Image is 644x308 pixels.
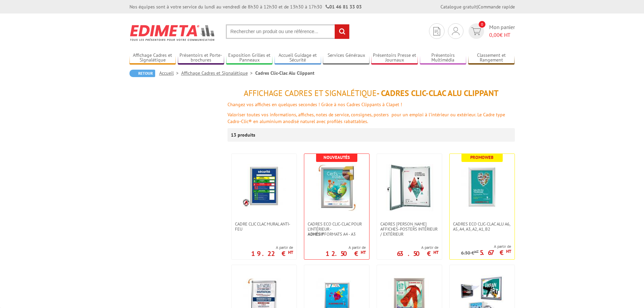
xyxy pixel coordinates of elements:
[255,70,314,76] li: Cadres Clic-Clac Alu Clippant
[489,31,500,38] span: 0,00
[471,27,481,35] img: devis rapide
[470,155,494,160] b: Promoweb
[461,244,511,249] span: A partir de
[371,52,418,64] a: Présentoirs Presse et Journaux
[275,52,321,64] a: Accueil Guidage et Sécurité
[377,221,442,237] a: Cadres [PERSON_NAME] affiches-posters intérieur / extérieur
[433,250,438,255] sup: HT
[326,4,362,10] strong: 01 46 81 33 03
[129,70,155,77] a: Retour
[397,252,438,256] p: 63.50 €
[323,52,369,64] a: Services Généraux
[433,27,440,35] img: devis rapide
[326,245,366,250] span: A partir de
[380,221,438,237] span: Cadres [PERSON_NAME] affiches-posters intérieur / extérieur
[228,89,515,98] h1: - Cadres Clic-Clac Alu Clippant
[159,70,181,76] a: Accueil
[178,52,224,64] a: Présentoirs et Porte-brochures
[232,221,296,232] a: Cadre CLIC CLAC Mural ANTI-FEU
[489,31,515,39] span: € HT
[480,251,511,255] p: 5.67 €
[506,248,511,254] sup: HT
[181,70,255,76] a: Affichage Cadres et Signalétique
[440,3,515,10] div: |
[304,221,369,237] a: Cadres Eco Clic-Clac pour l'intérieur -Adhésifformats A4 - A3
[308,221,366,237] span: Cadres Eco Clic-Clac pour l'intérieur - formats A4 - A3
[335,24,349,39] input: rechercher
[228,112,505,124] font: Valoriser toutes vos informations, affiches, notes de service, consignes, posters pour un emploi ...
[324,155,350,160] b: Nouveautés
[244,88,377,98] span: Affichage Cadres et Signalétique
[228,101,402,108] font: Changez vos affiches en quelques secondes ! Grâce à nos Cadres Clippants à Clapet !
[467,23,515,39] a: devis rapide 0 Mon panier 0,00€ HT
[226,24,350,39] input: Rechercher un produit ou une référence...
[461,251,479,256] p: 6.30 €
[251,252,293,256] p: 19.22 €
[453,221,511,232] span: Cadres Eco Clic-Clac alu A6, A5, A4, A3, A2, A1, B2
[440,4,477,10] a: Catalogue gratuit
[308,231,324,237] strong: Adhésif
[489,23,515,39] span: Mon panier
[397,245,438,250] span: A partir de
[468,52,515,64] a: Classement et Rangement
[474,249,479,254] sup: HT
[452,27,459,35] img: devis rapide
[242,164,286,208] img: Cadre CLIC CLAC Mural ANTI-FEU
[420,52,467,64] a: Présentoirs Multimédia
[450,221,515,232] a: Cadres Eco Clic-Clac alu A6, A5, A4, A3, A2, A1, B2
[231,128,256,142] p: 13 produits
[326,252,366,256] p: 12.50 €
[386,164,433,211] img: Cadres vitrines affiches-posters intérieur / extérieur
[478,4,515,10] a: Commande rapide
[288,250,293,255] sup: HT
[129,3,362,10] div: Nos équipes sont à votre service du lundi au vendredi de 8h30 à 12h30 et de 13h30 à 17h30
[129,52,176,64] a: Affichage Cadres et Signalétique
[251,245,293,250] span: A partir de
[313,164,360,211] img: Cadres Eco Clic-Clac pour l'intérieur - <strong>Adhésif</strong> formats A4 - A3
[361,250,366,255] sup: HT
[235,221,293,232] span: Cadre CLIC CLAC Mural ANTI-FEU
[226,52,273,64] a: Exposition Grilles et Panneaux
[479,21,485,28] span: 0
[458,164,506,211] img: Cadres Eco Clic-Clac alu A6, A5, A4, A3, A2, A1, B2
[129,20,216,45] img: Edimeta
